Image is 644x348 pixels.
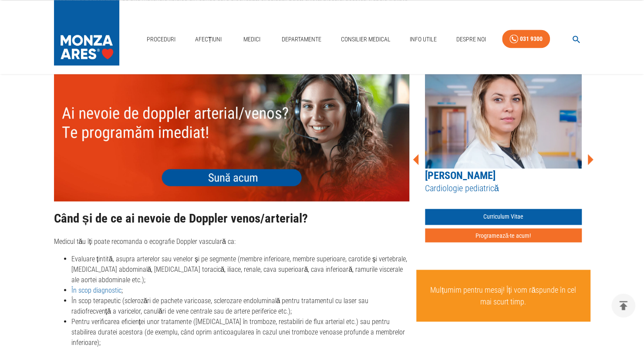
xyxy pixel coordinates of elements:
a: Consilier Medical [337,30,394,48]
li: Pentru verificarea eficienței unor tratamente ([MEDICAL_DATA] în tromboze, restabiliri de flux ar... [71,316,409,348]
li: Evaluare țintită, asupra arterelor sau venelor şi pe segmente (membre inferioare, membre superioa... [71,253,409,285]
a: Afecțiuni [192,30,226,48]
button: delete [611,294,635,318]
button: Programează-te acum! [425,228,582,243]
a: Info Utile [406,30,440,48]
a: Curriculum Vitae [425,209,582,225]
a: [PERSON_NAME] [425,169,496,182]
a: Despre Noi [453,30,489,48]
h5: Cardiologie pediatrică [425,182,582,194]
div: 031 9300 [520,34,543,44]
li: În scop terapeutic (sclerozări de pachete varicoase, sclerozare endoluminală pentru tratamentul c... [71,295,409,316]
li: ; [71,285,409,295]
img: Ecografie doppler de artere si vene [54,59,409,201]
p: Mulțumim pentru mesaj! Îți vom răspunde în cel mai scurt timp. [427,280,580,311]
p: Medicul tău îți poate recomanda o ecografie Doppler vasculară ca: [54,236,409,247]
a: 031 9300 [502,30,550,48]
a: Proceduri [143,30,179,48]
img: Dr. Alina Oprescu [425,60,582,169]
h2: Când și de ce ai nevoie de Doppler venos/arterial? [54,212,409,226]
a: Medici [238,30,266,48]
a: În scop diagnostic [71,286,121,294]
a: Departamente [278,30,325,48]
